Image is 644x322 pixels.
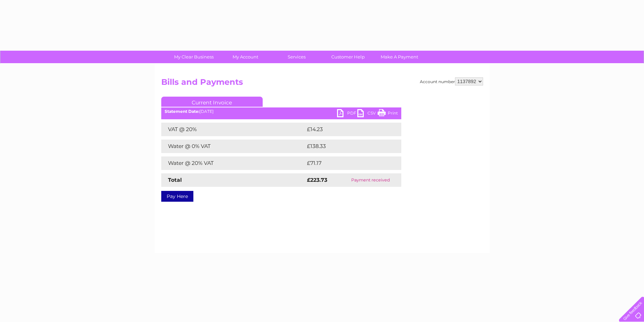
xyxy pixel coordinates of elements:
[337,109,357,119] a: PDF
[161,77,483,90] h2: Bills and Payments
[161,97,263,107] a: Current Invoice
[161,109,401,114] div: [DATE]
[340,173,401,187] td: Payment received
[378,109,398,119] a: Print
[357,109,378,119] a: CSV
[305,123,387,136] td: £14.23
[372,51,427,63] a: Make A Payment
[168,177,182,183] strong: Total
[420,77,483,85] div: Account number
[161,123,305,136] td: VAT @ 20%
[307,177,327,183] strong: £223.73
[305,140,389,153] td: £138.33
[269,51,325,63] a: Services
[161,191,193,202] a: Pay Here
[165,109,199,114] b: Statement Date:
[217,51,273,63] a: My Account
[161,156,305,170] td: Water @ 20% VAT
[305,156,386,170] td: £71.17
[161,140,305,153] td: Water @ 0% VAT
[320,51,376,63] a: Customer Help
[166,51,222,63] a: My Clear Business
